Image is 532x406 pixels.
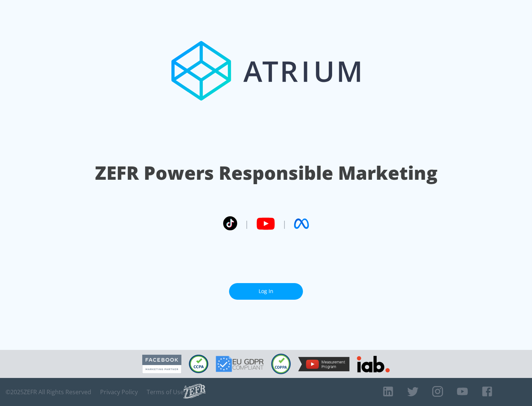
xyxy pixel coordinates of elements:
span: | [245,218,249,229]
img: GDPR Compliant [216,356,264,372]
a: Terms of Use [147,388,184,396]
a: Privacy Policy [100,388,138,396]
span: © 2025 ZEFR All Rights Reserved [6,388,91,396]
a: Log In [229,283,303,300]
img: COPPA Compliant [271,354,291,374]
img: Facebook Marketing Partner [142,355,181,374]
h1: ZEFR Powers Responsible Marketing [95,160,437,186]
img: CCPA Compliant [189,355,208,373]
img: IAB [357,356,390,372]
span: | [282,218,287,229]
img: YouTube Measurement Program [298,357,349,371]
